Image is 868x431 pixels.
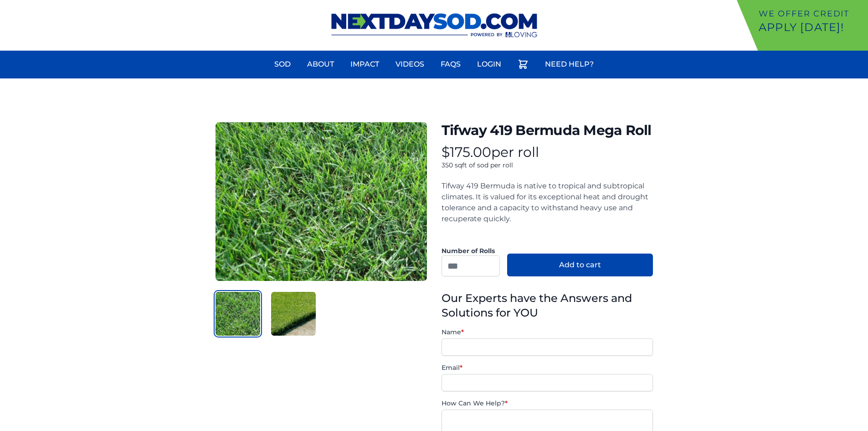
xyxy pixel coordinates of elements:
[539,53,599,75] a: Need Help?
[302,53,339,75] a: About
[216,292,260,336] img: Product Image 1
[442,363,653,372] label: Email
[271,292,316,336] img: Product Image 2
[269,53,296,75] a: Sod
[442,246,500,255] label: Number of Rolls
[442,161,653,170] p: 350 sqft of sod per roll
[507,254,653,276] button: Add to cart
[216,122,427,281] img: Detail Product Image 1
[442,122,653,139] h1: Tifway 419 Bermuda Mega Roll
[345,53,385,75] a: Impact
[390,53,430,75] a: Videos
[759,20,864,35] p: Apply [DATE]!
[759,7,864,20] p: We offer Credit
[442,181,653,235] div: Tifway 419 Bermuda is native to tropical and subtropical climates. It is valued for its exception...
[442,144,491,161] span: $175.00
[435,53,466,75] a: FAQs
[442,291,653,320] h3: Our Experts have the Answers and Solutions for YOU
[442,144,539,161] span: per roll
[472,53,507,75] a: Login
[442,399,653,408] label: How Can We Help?
[442,327,653,337] label: Name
